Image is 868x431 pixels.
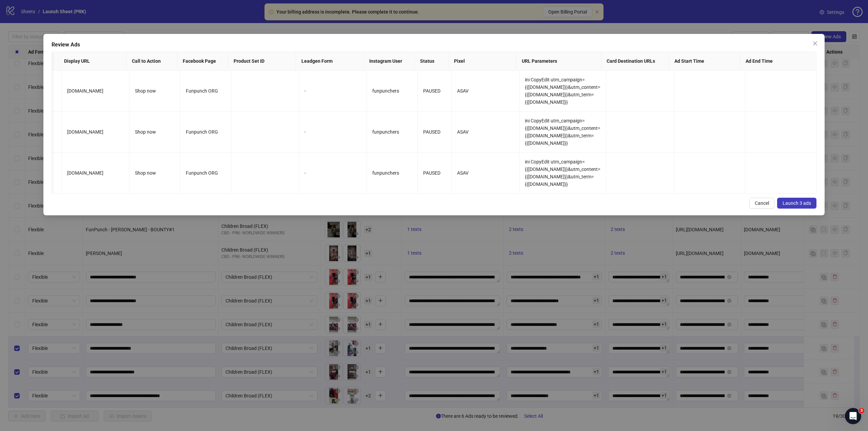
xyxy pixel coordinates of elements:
th: Card Destination URLs [601,52,669,71]
span: close [812,41,818,46]
button: Launch 3 ads [777,198,816,209]
span: ini CopyEdit utm_campaign={{[DOMAIN_NAME]}}&utm_content={{[DOMAIN_NAME]}}&utm_term={{[DOMAIN_NAME]}} [525,159,600,187]
span: Shop now [135,88,156,94]
th: Pixel [449,52,516,71]
th: Leadgen Form [296,52,364,71]
div: ASAV [457,87,514,95]
span: [DOMAIN_NAME] [67,129,103,135]
th: Instagram User [364,52,415,71]
iframe: Intercom live chat [845,408,861,424]
th: Display URL [59,52,126,71]
div: - [304,169,361,177]
button: Cancel [749,198,774,209]
div: funpunchers [372,87,412,95]
th: Product Set ID [228,52,296,71]
span: Cancel [755,200,769,206]
div: funpunchers [372,128,412,136]
div: Funpunch ORG [186,128,225,136]
span: [DOMAIN_NAME] [67,170,103,176]
span: PAUSED [423,170,440,176]
div: - [304,128,361,136]
div: funpunchers [372,169,412,177]
th: Status [415,52,449,71]
span: Launch 3 ads [783,200,811,206]
span: PAUSED [423,88,440,94]
div: ASAV [457,128,514,136]
div: Funpunch ORG [186,169,225,177]
span: PAUSED [423,129,440,135]
th: URL Parameters [516,52,601,71]
div: Review Ads [52,41,816,49]
span: Shop now [135,129,156,135]
span: ini CopyEdit utm_campaign={{[DOMAIN_NAME]}}&utm_content={{[DOMAIN_NAME]}}&utm_term={{[DOMAIN_NAME]}} [525,118,600,146]
div: - [304,87,361,95]
th: Call to Action [126,52,177,71]
span: 3 [859,408,864,413]
div: Funpunch ORG [186,87,225,95]
span: Shop now [135,170,156,176]
th: Ad End Time [740,52,811,71]
div: ASAV [457,169,514,177]
span: ini CopyEdit utm_campaign={{[DOMAIN_NAME]}}&utm_content={{[DOMAIN_NAME]}}&utm_term={{[DOMAIN_NAME]}} [525,77,600,105]
th: Ad Start Time [669,52,740,71]
span: [DOMAIN_NAME] [67,88,103,94]
th: Facebook Page [177,52,228,71]
button: Close [810,38,821,49]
